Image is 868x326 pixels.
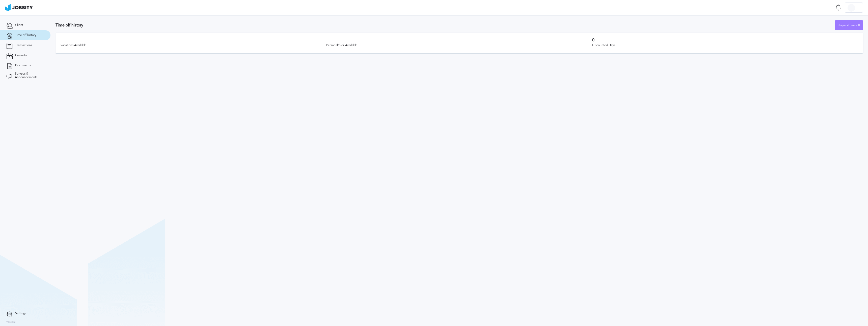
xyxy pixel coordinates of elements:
[326,44,592,47] div: Personal/Sick Available
[835,20,863,30] div: Request time off
[15,72,44,79] span: Surveys & Announcements
[61,44,326,47] div: Vacations Available
[15,54,27,57] span: Calendar
[56,23,835,27] h3: Time off history
[592,44,858,47] div: Discounted Days
[592,38,858,42] h3: 0
[15,44,32,47] span: Transactions
[5,4,33,11] img: ab4bad089aa723f57921c736e9817d99.png
[15,34,36,37] span: Time off history
[835,20,863,30] button: Request time off
[15,23,23,27] span: Client
[15,312,26,315] span: Settings
[6,321,16,324] label: Version:
[15,64,31,67] span: Documents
